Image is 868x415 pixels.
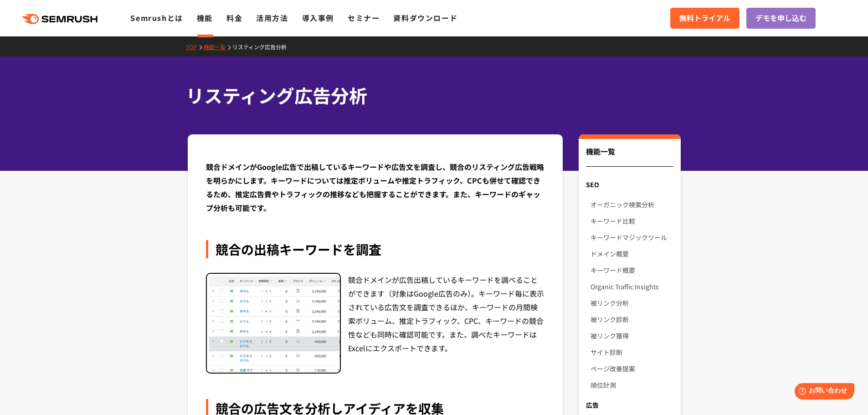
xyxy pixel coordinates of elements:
a: 料金 [226,12,242,23]
a: 被リンク獲得 [591,328,673,344]
a: デモを申し込む [746,8,816,29]
a: キーワードマジックツール [591,229,673,246]
a: 機能 [197,12,213,23]
div: SEO [579,176,680,193]
span: 無料トライアル [679,12,730,24]
a: 被リンク分析 [591,295,673,311]
a: ページ改善提案 [591,360,673,377]
a: キーワード比較 [591,213,673,229]
a: リスティング広告分析 [232,43,293,51]
a: キーワード概要 [591,262,673,278]
a: 導入事例 [302,12,334,23]
a: サイト診断 [591,344,673,360]
div: 競合ドメインが広告出稿しているキーワードを調べることができます（対象はGoogle広告のみ）。キーワード毎に表示されている広告文を調査できるほか、キーワードの月間検索ボリューム、推定トラフィック... [348,273,545,374]
div: 広告 [579,397,680,413]
a: 機能一覧 [204,43,232,51]
a: 被リンク診断 [591,311,673,328]
a: セミナー [348,12,380,23]
a: オーガニック検索分析 [591,196,673,213]
span: デモを申し込む [755,12,806,24]
a: Semrushとは [130,12,183,23]
div: 競合ドメインがGoogle広告で出稿しているキーワードや広告文を調査し、競合のリスティング広告戦略を明らかにします。キーワードについては推定ボリュームや推定トラフィック、CPCも併せて確認できる... [206,160,545,215]
a: 無料トライアル [670,8,740,29]
img: リスティング広告分析 キーワード [207,274,340,373]
iframe: Help widget launcher [787,379,858,405]
a: 順位計測 [591,377,673,393]
a: TOP [186,43,204,51]
h1: リスティング広告分析 [186,82,673,109]
div: 機能一覧 [586,146,673,167]
a: 活用方法 [256,12,288,23]
a: Organic Traffic Insights [591,278,673,295]
div: 競合の出稿キーワードを調査 [206,240,545,258]
a: 資料ダウンロード [393,12,457,23]
a: ドメイン概要 [591,246,673,262]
